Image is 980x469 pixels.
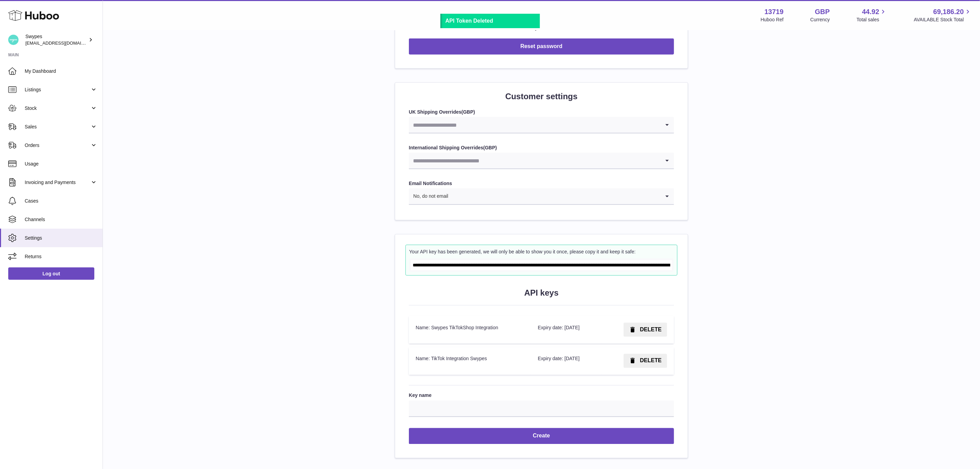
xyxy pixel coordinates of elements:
[463,109,473,115] strong: GBP
[409,188,449,204] span: No, do not email
[531,347,602,375] td: Expiry date: [DATE]
[914,7,972,23] a: 69,186.20 AVAILABLE Stock Total
[409,153,674,169] div: Search for option
[25,40,101,46] span: [EMAIL_ADDRESS][DOMAIN_NAME]
[25,68,97,75] span: My Dashboard
[409,109,674,115] label: UK Shipping Overrides
[640,327,662,332] span: DELETE
[25,161,97,167] span: Usage
[409,428,674,444] button: Create
[8,267,94,280] a: Log out
[25,124,90,130] span: Sales
[815,7,830,16] strong: GBP
[531,316,602,344] td: Expiry date: [DATE]
[409,91,674,102] h2: Customer settings
[449,188,660,204] input: Search for option
[409,153,660,169] input: Search for option
[25,198,97,204] span: Cases
[409,249,674,255] div: Your API key has been generated, we will only be able to show you it once, please copy it and kee...
[25,105,90,112] span: Stock
[409,145,674,151] label: International Shipping Overrides
[409,392,674,399] label: Key name
[25,253,97,260] span: Returns
[857,16,887,23] span: Total sales
[914,16,972,23] span: AVAILABLE Stock Total
[483,145,497,150] span: ( )
[485,145,495,150] strong: GBP
[25,33,87,46] div: Swypes
[25,216,97,223] span: Channels
[446,17,536,25] div: API Token Deleted
[409,117,674,134] div: Search for option
[409,287,674,298] h2: API keys
[409,44,674,49] a: Reset password
[409,347,531,375] td: Name: TikTok Integration Swypes
[409,117,660,133] input: Search for option
[933,7,964,16] span: 69,186.20
[624,323,667,337] button: DELETE
[8,35,19,45] img: internalAdmin-13719@internal.huboo.com
[25,142,90,149] span: Orders
[409,38,674,55] button: Reset password
[857,7,887,23] a: 44.92 Total sales
[811,16,830,23] div: Currency
[409,188,674,205] div: Search for option
[409,316,531,344] td: Name: Swypes TikTokShop Integration
[862,7,879,16] span: 44.92
[761,16,784,23] div: Huboo Ref
[25,87,90,93] span: Listings
[640,358,662,364] span: DELETE
[765,7,784,16] strong: 13719
[25,179,90,186] span: Invoicing and Payments
[624,354,667,368] button: DELETE
[25,235,97,241] span: Settings
[409,180,674,187] label: Email Notifications
[461,109,475,115] span: ( )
